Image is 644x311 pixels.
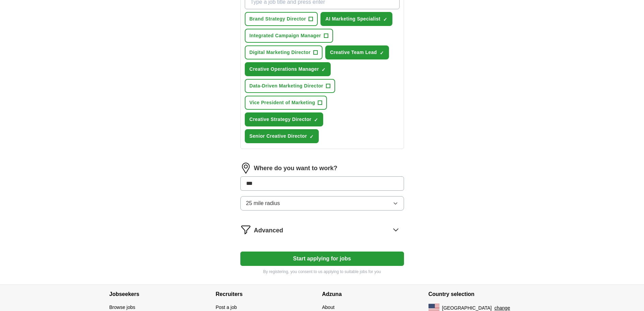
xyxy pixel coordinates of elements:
[240,252,404,266] button: Start applying for jobs
[245,62,331,76] button: Creative Operations Manager✓
[383,17,387,22] span: ✓
[250,49,311,56] span: Digital Marketing Director
[245,112,324,126] button: Creative Strategy Director✓
[245,29,333,43] button: Integrated Campaign Manager
[216,305,237,310] a: Post a job
[109,305,135,310] a: Browse jobs
[245,79,335,93] button: Data-Driven Marketing Director
[240,224,251,235] img: filter
[240,196,404,211] button: 25 mile radius
[250,133,307,140] span: Senior Creative Director
[245,129,319,143] button: Senior Creative Director✓
[380,50,384,56] span: ✓
[429,285,535,304] h4: Country selection
[245,96,327,110] button: Vice President of Marketing
[250,32,321,39] span: Integrated Campaign Manager
[314,117,318,123] span: ✓
[250,82,324,90] span: Data-Driven Marketing Director
[254,164,338,173] label: Where do you want to work?
[245,45,323,59] button: Digital Marketing Director
[330,49,377,56] span: Creative Team Lead
[325,15,380,23] span: AI Marketing Specialist
[320,12,392,26] button: AI Marketing Specialist✓
[250,15,306,23] span: Brand Strategy Director
[321,67,326,72] span: ✓
[250,66,319,73] span: Creative Operations Manager
[250,116,312,123] span: Creative Strategy Director
[325,45,389,59] button: Creative Team Lead✓
[254,226,283,235] span: Advanced
[322,305,335,310] a: About
[310,134,314,139] span: ✓
[245,12,318,26] button: Brand Strategy Director
[246,199,280,207] span: 25 mile radius
[250,99,315,106] span: Vice President of Marketing
[240,269,404,275] p: By registering, you consent to us applying to suitable jobs for you
[240,163,251,174] img: location.png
